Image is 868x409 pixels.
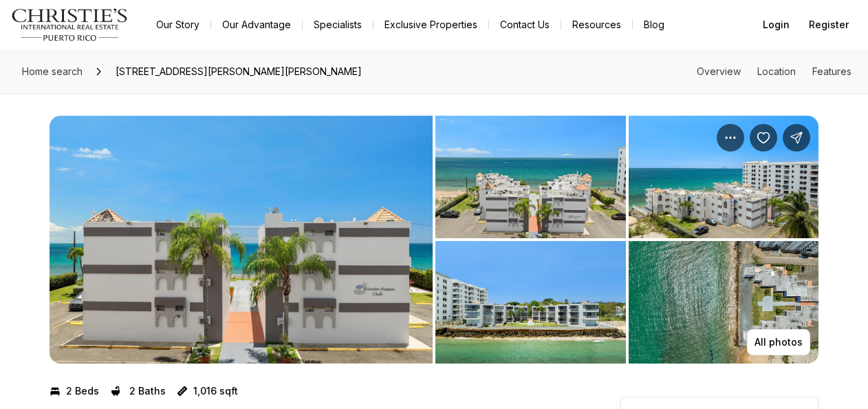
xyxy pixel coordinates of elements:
div: Listing Photos [50,116,818,364]
button: Register [801,11,857,39]
a: Skip to: Location [757,65,796,77]
button: Login [755,11,798,39]
p: All photos [755,337,803,348]
button: Contact Us [489,15,561,34]
a: Skip to: Overview [697,65,741,77]
a: Skip to: Features [812,65,851,77]
li: 2 of 7 [435,116,818,364]
button: Save Property: 1 Calle Poigo Doleta RINCON OCEAN CLUB #203 [750,124,777,151]
a: Blog [633,15,675,34]
p: 2 Baths [129,386,166,397]
button: Share Property: 1 Calle Poigo Doleta RINCON OCEAN CLUB #203 [783,124,810,151]
p: 2 Beds [66,386,99,397]
span: Register [809,19,849,30]
button: View image gallery [629,241,819,364]
button: All photos [747,329,810,355]
a: Specialists [303,15,373,34]
button: View image gallery [435,116,626,238]
a: Home search [17,61,88,83]
button: View image gallery [50,116,433,364]
span: Home search [22,65,83,77]
a: Resources [561,15,632,34]
li: 1 of 7 [50,116,433,364]
a: Exclusive Properties [373,15,488,34]
p: 1,016 sqft [193,386,238,397]
button: View image gallery [435,241,626,364]
a: Our Story [145,15,210,34]
button: Property options [717,124,744,151]
button: View image gallery [629,116,819,238]
span: [STREET_ADDRESS][PERSON_NAME][PERSON_NAME] [110,61,367,83]
img: logo [11,8,129,41]
nav: Page section menu [697,66,851,77]
a: Our Advantage [211,15,302,34]
span: Login [763,19,790,30]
